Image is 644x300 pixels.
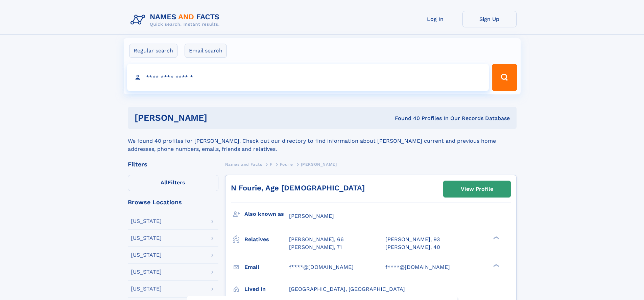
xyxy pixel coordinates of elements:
[385,236,440,243] a: [PERSON_NAME], 93
[492,64,517,91] button: Search Button
[131,218,162,224] div: [US_STATE]
[462,11,517,27] a: Sign Up
[225,160,262,168] a: Names and Facts
[135,114,301,122] h1: [PERSON_NAME]
[127,64,489,91] input: search input
[289,213,334,219] span: [PERSON_NAME]
[244,208,289,220] h3: Also known as
[461,181,493,197] div: View Profile
[408,11,462,27] a: Log In
[385,244,440,251] a: [PERSON_NAME], 40
[244,283,289,295] h3: Lived in
[301,115,510,122] div: Found 40 Profiles In Our Records Database
[128,175,218,191] label: Filters
[128,199,218,205] div: Browse Locations
[131,269,162,275] div: [US_STATE]
[129,44,177,58] label: Regular search
[444,181,510,197] a: View Profile
[301,162,337,167] span: [PERSON_NAME]
[128,129,517,153] div: We found 40 profiles for [PERSON_NAME]. Check out our directory to find information about [PERSON...
[244,261,289,273] h3: Email
[131,252,162,258] div: [US_STATE]
[161,179,168,186] span: All
[128,161,218,167] div: Filters
[270,162,272,167] span: F
[244,234,289,245] h3: Relatives
[131,235,162,241] div: [US_STATE]
[280,162,293,167] span: Fourie
[131,286,162,292] div: [US_STATE]
[185,44,227,58] label: Email search
[270,160,272,168] a: F
[280,160,293,168] a: Fourie
[231,184,365,192] a: N Fourie, Age [DEMOGRAPHIC_DATA]
[289,286,405,292] span: [GEOGRAPHIC_DATA], [GEOGRAPHIC_DATA]
[492,263,500,268] div: ❯
[128,11,225,29] img: Logo Names and Facts
[289,244,342,251] a: [PERSON_NAME], 71
[492,236,500,240] div: ❯
[289,236,344,243] a: [PERSON_NAME], 66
